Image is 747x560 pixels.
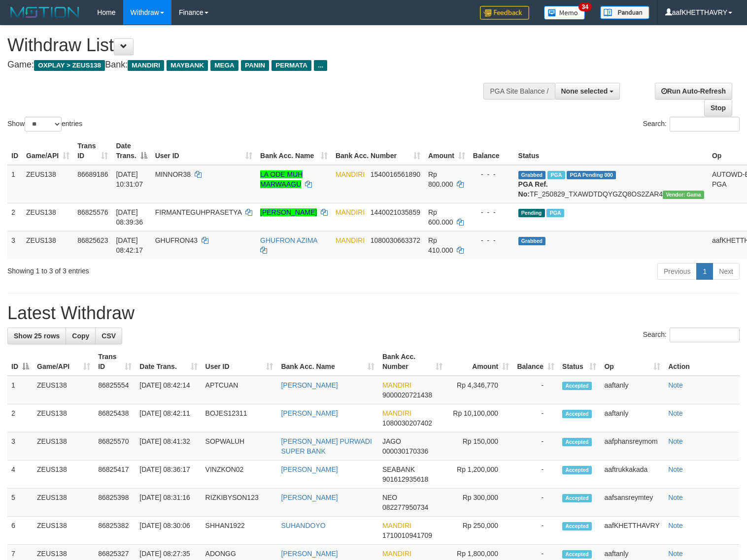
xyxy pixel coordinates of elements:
a: [PERSON_NAME] [281,409,338,417]
td: 2 [7,203,22,231]
span: SEABANK [382,465,415,473]
label: Search: [643,328,740,342]
td: ZEUS138 [33,461,94,489]
td: Rp 150,000 [446,432,513,461]
a: Note [668,437,683,445]
div: - - - [473,169,510,179]
th: Bank Acc. Name: activate to sort column ascending [277,348,378,376]
h4: Game: Bank: [7,60,488,70]
a: Next [713,263,740,280]
select: Showentries [25,117,62,132]
th: ID [7,137,22,165]
label: Search: [643,117,740,132]
span: NEO [382,494,397,501]
h1: Withdraw List [7,35,488,55]
input: Search: [670,328,740,342]
td: aaftrukkakada [600,461,664,489]
span: Copy 1440021035859 to clipboard [371,208,420,216]
span: Pending [518,209,545,217]
span: None selected [561,87,608,95]
div: PGA Site Balance / [483,83,554,99]
span: [DATE] 08:39:36 [116,208,143,226]
span: PANIN [241,60,269,71]
span: MANDIRI [336,170,365,178]
a: CSV [95,328,122,344]
span: JAGO [382,437,401,445]
th: Game/API: activate to sort column ascending [22,137,73,165]
a: [PERSON_NAME] [281,465,338,473]
td: 3 [7,231,22,259]
td: 3 [7,432,33,461]
span: MANDIRI [336,208,365,216]
div: - - - [473,235,510,245]
span: [DATE] 10:31:07 [116,170,143,188]
a: LA ODE MUH MARWAAGU [260,170,303,188]
td: 1 [7,165,22,203]
a: Note [668,550,683,558]
span: Copy 9000020721438 to clipboard [382,391,432,399]
a: [PERSON_NAME] [281,494,338,501]
td: ZEUS138 [33,432,94,461]
input: Search: [670,117,740,132]
a: [PERSON_NAME] [281,381,338,389]
td: ZEUS138 [33,489,94,517]
div: - - - [473,207,510,217]
td: 86825570 [94,432,136,461]
img: Feedback.jpg [480,6,529,20]
td: ZEUS138 [22,165,73,203]
a: SUHANDOYO [281,522,325,529]
td: - [513,517,558,545]
td: SOPWALUH [202,432,277,461]
span: Accepted [562,410,592,418]
span: Grabbed [518,237,546,245]
img: panduan.png [600,6,649,19]
div: Showing 1 to 3 of 3 entries [7,262,304,276]
a: Show 25 rows [7,328,66,344]
th: Trans ID: activate to sort column ascending [73,137,112,165]
span: Copy 082277950734 to clipboard [382,503,428,511]
span: MANDIRI [382,550,411,558]
td: 86825417 [94,461,136,489]
span: PERMATA [272,60,311,71]
span: OXPLAY > ZEUS138 [34,60,105,71]
span: MANDIRI [336,236,365,244]
span: Copy 1710010941709 to clipboard [382,531,432,539]
td: - [513,404,558,432]
a: Previous [657,263,697,280]
td: Rp 300,000 [446,489,513,517]
h1: Latest Withdraw [7,303,740,323]
td: [DATE] 08:41:32 [136,432,201,461]
span: PGA Pending [567,171,616,179]
label: Show entries [7,117,82,132]
td: aaftanly [600,404,664,432]
span: MANDIRI [382,381,411,389]
th: Action [664,348,740,376]
span: Accepted [562,438,592,446]
th: Status: activate to sort column ascending [558,348,600,376]
img: Button%20Memo.svg [544,6,585,20]
td: SHHAN1922 [202,517,277,545]
th: Amount: activate to sort column ascending [446,348,513,376]
th: User ID: activate to sort column ascending [202,348,277,376]
span: 34 [578,2,592,11]
th: Op: activate to sort column ascending [600,348,664,376]
th: Bank Acc. Number: activate to sort column ascending [378,348,446,376]
a: [PERSON_NAME] PURWADI SUPER BANK [281,437,372,455]
td: 86825398 [94,489,136,517]
a: 1 [696,263,713,280]
td: 86825554 [94,376,136,404]
span: 86825576 [77,208,108,216]
span: Rp 600.000 [428,208,453,226]
span: Accepted [562,522,592,530]
a: [PERSON_NAME] [281,550,338,558]
th: Balance [469,137,514,165]
th: Date Trans.: activate to sort column ascending [136,348,201,376]
span: Accepted [562,382,592,390]
span: Accepted [562,466,592,474]
span: Rp 800.000 [428,170,453,188]
th: Bank Acc. Name: activate to sort column ascending [256,137,332,165]
th: Balance: activate to sort column ascending [513,348,558,376]
span: MANDIRI [128,60,164,71]
td: 1 [7,376,33,404]
td: ZEUS138 [33,404,94,432]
